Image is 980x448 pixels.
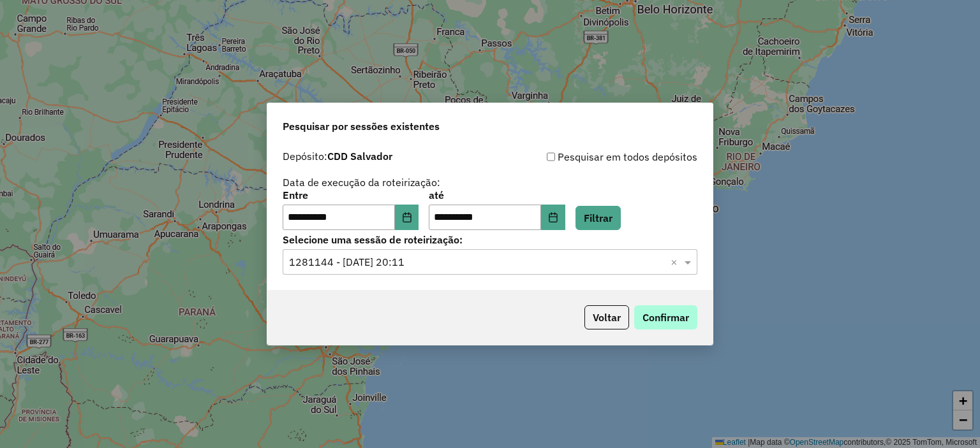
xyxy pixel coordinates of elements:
[327,150,392,163] strong: CDD Salvador
[283,187,419,203] label: Entre
[283,119,440,134] span: Pesquisar por sessões existentes
[634,305,697,329] button: Confirmar
[490,149,697,164] div: Pesquisar em todos depósitos
[541,205,565,230] button: Choose Date
[575,206,621,230] button: Filtrar
[395,205,419,230] button: Choose Date
[283,148,392,164] label: Depósito:
[584,305,629,329] button: Voltar
[283,232,697,247] label: Selecione uma sessão de roteirização:
[429,187,565,203] label: até
[671,254,681,270] span: Clear all
[283,175,440,190] label: Data de execução da roteirização:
